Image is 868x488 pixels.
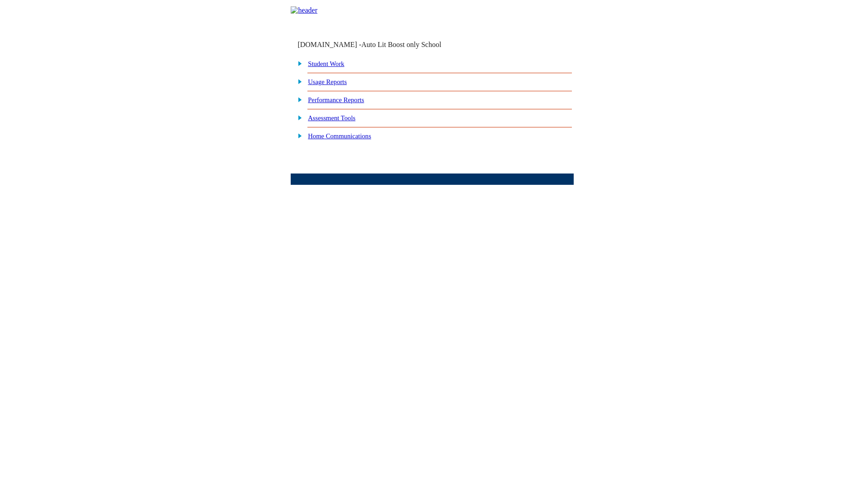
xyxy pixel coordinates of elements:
[293,95,302,103] img: plus.gif
[308,78,347,85] a: Usage Reports
[308,114,355,122] a: Assessment Tools
[293,77,302,85] img: plus.gif
[308,60,344,67] a: Student Work
[291,6,317,14] img: header
[293,113,302,122] img: plus.gif
[293,131,302,140] img: plus.gif
[293,59,302,67] img: plus.gif
[297,41,464,49] td: [DOMAIN_NAME] -
[361,41,441,48] nobr: Auto Lit Boost only School
[308,96,364,103] a: Performance Reports
[308,132,371,140] a: Home Communications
